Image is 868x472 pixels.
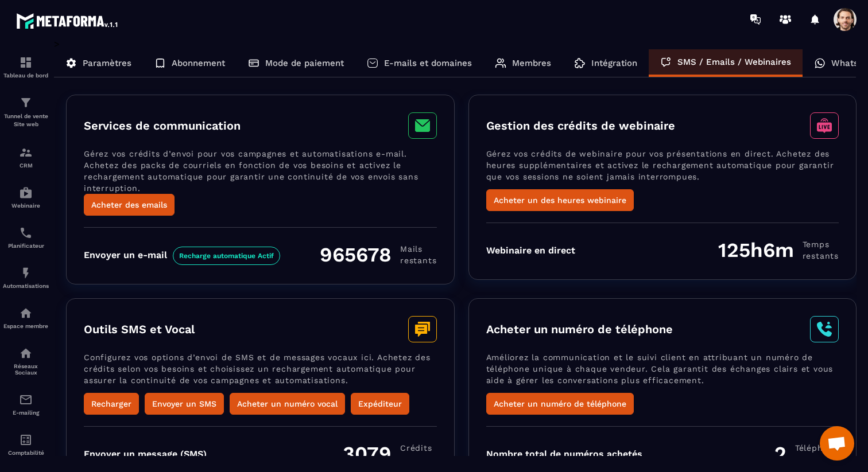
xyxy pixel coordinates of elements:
[19,306,33,320] img: automations
[173,247,280,265] span: Recharge automatique Actif
[820,426,854,461] div: Ouvrir le chat
[3,283,49,289] p: Automatisations
[343,442,436,466] div: 3079
[803,239,839,250] span: Temps
[3,409,49,416] p: E-mailing
[3,217,49,258] a: schedulerschedulerPlanificateur
[19,433,33,447] img: accountant
[3,137,49,177] a: formationformationCRM
[774,442,839,466] div: 2
[19,226,33,240] img: scheduler
[84,448,207,459] div: Envoyer un message (SMS)
[19,346,33,360] img: social-network
[265,58,344,68] p: Mode de paiement
[3,298,49,338] a: automationsautomationsEspace membre
[486,148,839,189] p: Gérez vos crédits de webinaire pour vos présentations en direct. Achetez des heures supplémentair...
[486,393,634,415] button: Acheter un numéro de téléphone
[19,186,33,200] img: automations
[486,119,675,132] h3: Gestion des crédits de webinaire
[84,322,195,336] h3: Outils SMS et Vocal
[3,363,49,376] p: Réseaux Sociaux
[19,96,33,110] img: formation
[486,245,575,256] div: Webinaire en direct
[83,58,131,68] p: Paramètres
[3,450,49,456] p: Comptabilité
[3,338,49,384] a: social-networksocial-networkRéseaux Sociaux
[230,393,345,415] button: Acheter un numéro vocal
[3,258,49,298] a: automationsautomationsAutomatisations
[400,442,436,454] span: Crédits
[84,119,241,132] h3: Services de communication
[486,322,673,336] h3: Acheter un numéro de téléphone
[3,243,49,249] p: Planificateur
[591,58,637,68] p: Intégration
[486,352,839,393] p: Améliorez la communication et le suivi client en attribuant un numéro de téléphone unique à chaqu...
[172,58,225,68] p: Abonnement
[3,87,49,137] a: formationformationTunnel de vente Site web
[84,194,175,216] button: Acheter des emails
[512,58,551,68] p: Membres
[84,352,437,393] p: Configurez vos options d’envoi de SMS et de messages vocaux ici. Achetez des crédits selon vos be...
[718,238,839,262] div: 125h6m
[19,146,33,159] img: formation
[3,424,49,465] a: accountantaccountantComptabilité
[3,47,49,87] a: formationformationTableau de bord
[400,243,436,255] span: Mails
[3,162,49,169] p: CRM
[351,393,409,415] button: Expéditeur
[3,177,49,217] a: automationsautomationsWebinaire
[677,57,791,67] p: SMS / Emails / Webinaires
[795,454,839,465] span: Nombre
[3,384,49,424] a: emailemailE-mailing
[145,393,224,415] button: Envoyer un SMS
[320,243,436,267] div: 965678
[19,56,33,69] img: formation
[795,442,839,454] span: Téléphone
[84,393,139,415] button: Recharger
[486,448,642,459] div: Nombre total de numéros achetés
[3,72,49,79] p: Tableau de bord
[3,323,49,329] p: Espace membre
[3,112,49,128] p: Tunnel de vente Site web
[16,10,119,31] img: logo
[19,266,33,280] img: automations
[19,393,33,407] img: email
[803,250,839,262] span: restants
[84,249,280,260] div: Envoyer un e-mail
[400,255,436,266] span: restants
[384,58,472,68] p: E-mails et domaines
[400,454,436,465] span: restants
[84,148,437,194] p: Gérez vos crédits d’envoi pour vos campagnes et automatisations e-mail. Achetez des packs de cour...
[3,202,49,209] p: Webinaire
[486,189,634,211] button: Acheter un des heures webinaire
